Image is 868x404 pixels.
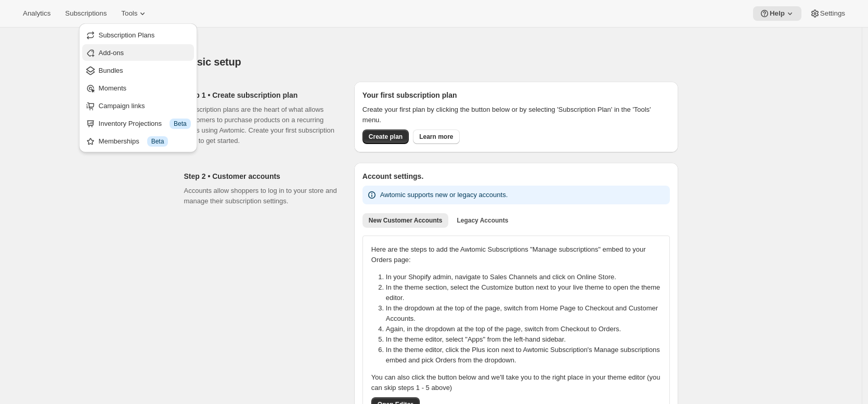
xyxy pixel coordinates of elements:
[174,120,187,128] span: Beta
[184,90,338,100] h2: Step 1 • Create subscription plan
[457,216,508,225] span: Legacy Accounts
[99,119,191,129] div: Inventory Projections
[753,6,801,21] button: Help
[184,171,338,181] h2: Step 2 • Customer accounts
[59,6,113,21] button: Subscriptions
[17,6,57,21] button: Analytics
[82,115,194,132] button: Inventory Projections
[362,90,670,100] h2: Your first subscription plan
[115,6,154,21] button: Tools
[386,282,667,303] li: In the theme section, select the Customize button next to your live theme to open the theme editor.
[362,105,670,125] p: Create your first plan by clicking the button below or by selecting 'Subscription Plan' in the 'T...
[770,9,785,18] span: Help
[371,372,661,393] p: You can also click the button below and we'll take you to the right place in your theme editor (y...
[99,84,126,92] span: Moments
[82,62,194,79] button: Bundles
[82,44,194,61] button: Add-ons
[386,345,667,366] li: In the theme editor, click the Plus icon next to Awtomic Subscription's Manage subscriptions embe...
[450,213,514,228] button: Legacy Accounts
[371,244,661,265] p: Here are the steps to add the Awtomic Subscriptions "Manage subscriptions" embed to your Orders p...
[386,272,667,282] li: In your Shopify admin, navigate to Sales Channels and click on Online Store.
[82,97,194,114] button: Campaign links
[184,56,241,68] span: Basic setup
[184,186,338,206] p: Accounts allow shoppers to log in to your store and manage their subscription settings.
[99,102,145,110] span: Campaign links
[413,129,459,144] a: Learn more
[369,133,403,141] span: Create plan
[23,9,50,18] span: Analytics
[362,171,670,181] h2: Account settings.
[184,105,338,146] p: Subscription plans are the heart of what allows customers to purchase products on a recurring bas...
[82,133,194,149] button: Memberships
[386,303,667,324] li: In the dropdown at the top of the page, switch from Home Page to Checkout and Customer Accounts.
[369,216,443,225] span: New Customer Accounts
[386,334,667,345] li: In the theme editor, select "Apps" from the left-hand sidebar.
[65,9,107,18] span: Subscriptions
[380,190,508,200] p: Awtomic supports new or legacy accounts.
[99,49,124,57] span: Add-ons
[362,213,449,228] button: New Customer Accounts
[362,129,409,144] button: Create plan
[151,137,164,146] span: Beta
[419,133,453,141] span: Learn more
[82,80,194,96] button: Moments
[386,324,667,334] li: Again, in the dropdown at the top of the page, switch from Checkout to Orders.
[804,6,851,21] button: Settings
[121,9,137,18] span: Tools
[82,27,194,43] button: Subscription Plans
[99,136,191,147] div: Memberships
[99,67,123,74] span: Bundles
[99,31,155,39] span: Subscription Plans
[820,9,845,18] span: Settings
